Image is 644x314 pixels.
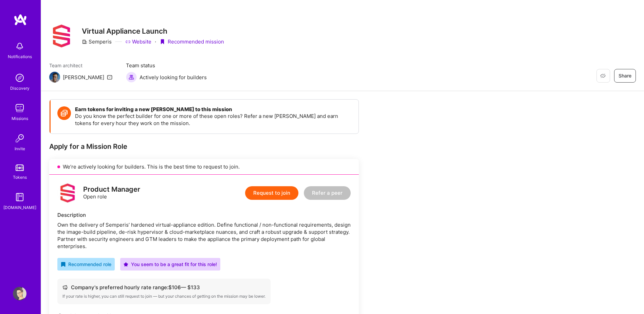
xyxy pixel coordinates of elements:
[10,85,30,92] div: Discovery
[49,24,74,48] img: Company Logo
[13,174,27,181] div: Tokens
[155,38,156,45] div: ·
[61,262,66,267] i: icon RecommendedBadge
[13,132,26,145] img: Invite
[11,287,28,300] a: User Avatar
[49,62,112,69] span: Team architect
[49,72,60,83] img: Team Architect
[107,74,112,80] i: icon Mail
[124,261,217,268] div: You seem to be a great fit for this role!
[16,164,24,171] img: tokens
[61,261,111,268] div: Recommended role
[245,186,298,200] button: Request to join
[49,142,359,151] div: Apply for a Mission Role
[83,186,140,193] div: Product Manager
[57,221,351,250] div: Own the delivery of Semperis’ hardened virtual-appliance edition. Define functional / non-functio...
[160,39,165,45] i: icon PurpleRibbon
[619,72,631,79] span: Share
[126,72,137,83] img: Actively looking for builders
[62,294,265,299] div: If your rate is higher, you can still request to join — but your chances of getting on the missio...
[13,190,26,204] img: guide book
[57,183,78,203] img: logo
[62,284,265,291] div: Company's preferred hourly rate range: $ 106 — $ 133
[82,38,112,45] div: Semperis
[3,204,36,211] div: [DOMAIN_NAME]
[126,62,207,69] span: Team status
[57,106,71,120] img: Token icon
[13,287,26,300] img: User Avatar
[63,74,104,81] div: [PERSON_NAME]
[12,115,28,122] div: Missions
[13,71,26,85] img: discovery
[82,39,87,45] i: icon CompanyGray
[83,186,140,200] div: Open role
[125,38,151,45] a: Website
[13,101,26,115] img: teamwork
[140,74,207,81] span: Actively looking for builders
[304,186,351,200] button: Refer a peer
[15,145,25,152] div: Invite
[124,262,128,267] i: icon PurpleStar
[13,39,26,53] img: bell
[75,112,352,127] p: Do you know the perfect builder for one or more of these open roles? Refer a new [PERSON_NAME] an...
[82,27,224,35] h3: Virtual Appliance Launch
[57,211,351,219] div: Description
[614,69,636,83] button: Share
[62,285,68,290] i: icon Cash
[8,53,32,60] div: Notifications
[75,106,352,112] h4: Earn tokens for inviting a new [PERSON_NAME] to this mission
[160,38,224,45] div: Recommended mission
[49,159,359,175] div: We’re actively looking for builders. This is the best time to request to join.
[14,14,27,26] img: logo
[600,73,606,78] i: icon EyeClosed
